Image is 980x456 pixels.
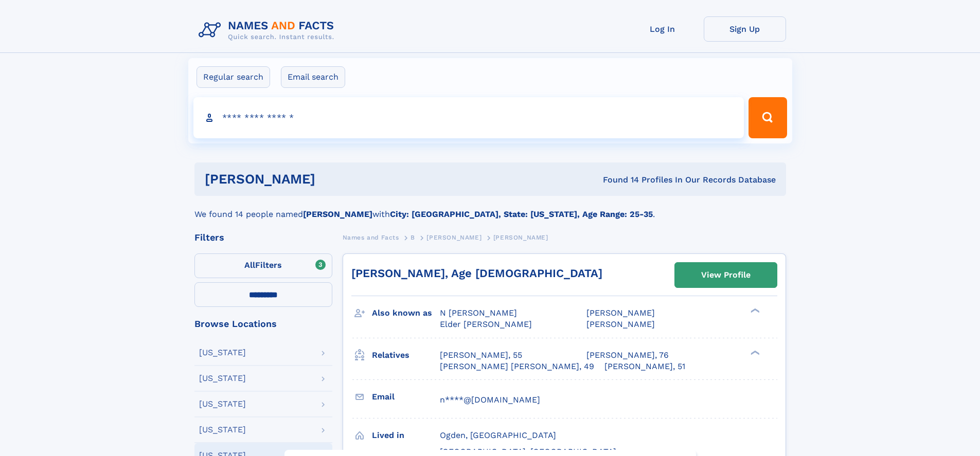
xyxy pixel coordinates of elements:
div: Browse Locations [194,319,332,329]
a: [PERSON_NAME], Age [DEMOGRAPHIC_DATA] [351,267,602,280]
span: [PERSON_NAME] [586,319,655,329]
h3: Lived in [372,427,440,444]
div: ❯ [748,307,760,314]
div: We found 14 people named with . [194,196,786,221]
span: All [244,260,255,270]
a: B [411,231,415,244]
span: N [PERSON_NAME] [440,308,517,318]
a: Log In [621,16,704,42]
a: [PERSON_NAME], 51 [604,361,685,372]
div: [US_STATE] [199,400,246,408]
a: Sign Up [704,16,786,42]
a: View Profile [675,263,777,287]
label: Regular search [197,66,270,88]
h1: [PERSON_NAME] [205,173,459,186]
label: Email search [281,66,345,88]
b: City: [GEOGRAPHIC_DATA], State: [US_STATE], Age Range: 25-35 [390,209,653,219]
span: [PERSON_NAME] [493,234,548,241]
a: [PERSON_NAME] [426,231,482,244]
label: Filters [194,253,332,278]
div: ❯ [748,349,760,356]
span: Elder [PERSON_NAME] [440,319,532,329]
a: [PERSON_NAME], 55 [440,350,522,361]
div: Found 14 Profiles In Our Records Database [459,174,776,186]
a: [PERSON_NAME] [PERSON_NAME], 49 [440,361,594,372]
h3: Also known as [372,304,440,322]
div: [US_STATE] [199,374,246,382]
div: Filters [194,233,332,242]
a: Names and Facts [343,231,399,244]
div: [US_STATE] [199,426,246,434]
span: Ogden, [GEOGRAPHIC_DATA] [440,430,556,440]
span: [PERSON_NAME] [586,308,655,318]
div: [US_STATE] [199,349,246,357]
span: [PERSON_NAME] [426,234,482,241]
h3: Email [372,388,440,406]
div: View Profile [701,263,751,287]
span: B [411,234,415,241]
a: [PERSON_NAME], 76 [586,350,669,361]
b: [PERSON_NAME] [303,209,372,219]
input: search input [193,97,744,138]
h3: Relatives [372,346,440,364]
button: Search Button [749,97,787,138]
img: Logo Names and Facts [194,16,343,44]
